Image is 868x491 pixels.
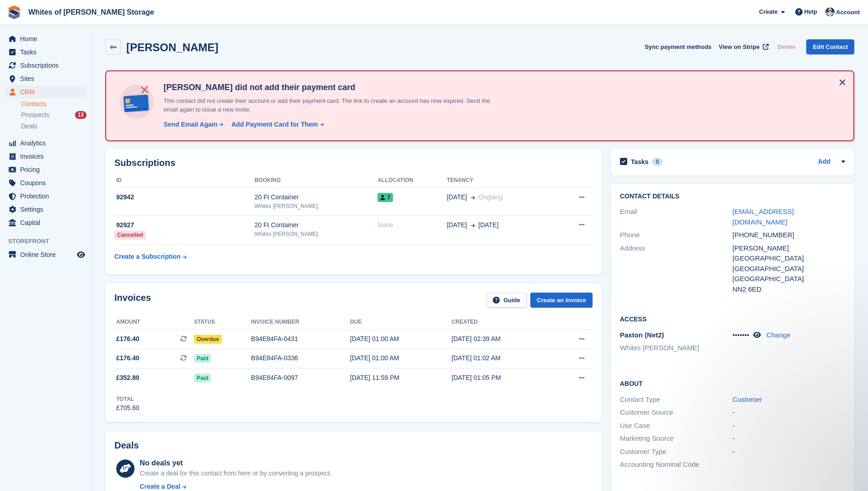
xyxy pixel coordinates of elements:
span: [DATE] [447,220,467,230]
div: Marketing Source [620,433,733,444]
span: Paid [194,354,211,363]
div: Cancelled [114,230,146,240]
h4: [PERSON_NAME] did not add their payment card [160,82,503,93]
span: 7 [377,193,393,202]
button: Delete [774,39,799,54]
span: Online Store [20,248,75,261]
a: menu [5,203,86,216]
a: menu [5,190,86,203]
div: B94E84FA-0097 [251,373,350,383]
a: Change [766,331,791,339]
a: Add [818,157,830,167]
span: Pricing [20,163,75,176]
a: menu [5,163,86,176]
div: Use Case [620,421,733,431]
a: menu [5,85,86,98]
span: Prospects [21,111,49,119]
th: Created [452,315,553,330]
a: Contacts [21,100,86,108]
div: [PERSON_NAME][GEOGRAPHIC_DATA] [733,243,845,264]
li: Whites [PERSON_NAME] [620,343,733,353]
span: Subscriptions [20,59,75,72]
a: Whites of [PERSON_NAME] Storage [25,5,158,20]
span: £176.40 [116,353,140,363]
a: menu [5,137,86,149]
span: View on Stripe [719,43,760,52]
span: Home [20,32,75,45]
div: Whites [PERSON_NAME] [254,230,377,238]
div: 20 Ft Container [254,192,377,202]
div: Whites [PERSON_NAME] [254,202,377,210]
span: Paid [194,374,211,383]
div: Accounting Nominal Code [620,459,733,470]
div: [DATE] 01:02 AM [452,353,553,363]
div: - [733,433,845,444]
span: Sites [20,72,75,85]
th: ID [114,173,254,188]
img: no-card-linked-e7822e413c904bf8b177c4d89f31251c4716f9871600ec3ca5bfc59e148c83f4.svg [117,82,156,121]
a: Customer [733,395,762,403]
div: Address [620,243,733,295]
span: Storefront [8,237,91,246]
span: Coupons [20,176,75,189]
div: 92927 [114,220,254,230]
span: Protection [20,190,75,203]
div: [PHONE_NUMBER] [733,230,845,240]
th: Status [194,315,251,330]
div: 13 [75,111,86,119]
th: Allocation [377,173,447,188]
h2: Access [620,314,845,323]
a: menu [5,176,86,189]
div: [DATE] 01:05 PM [452,373,553,383]
span: CRM [20,85,75,98]
p: This contact did not create their account or add their payment card. The link to create an accoun... [160,96,503,114]
div: B94E84FA-0336 [251,353,350,363]
th: Amount [114,315,194,330]
a: menu [5,72,86,85]
span: Overdue [194,335,222,344]
th: Due [350,315,452,330]
th: Tenancy [447,173,555,188]
span: £352.80 [116,373,140,383]
a: menu [5,46,86,59]
h2: About [620,379,845,388]
div: NN2 6ED [733,284,845,295]
span: Analytics [20,137,75,149]
a: Create a Subscription [114,248,187,265]
a: menu [5,59,86,72]
h2: Deals [114,440,139,451]
h2: Tasks [631,158,649,166]
div: - [733,447,845,457]
span: [DATE] [479,220,499,230]
a: [EMAIL_ADDRESS][DOMAIN_NAME] [733,208,794,226]
div: Total [116,395,140,403]
span: Help [804,7,817,16]
span: Capital [20,216,75,229]
span: £176.40 [116,334,140,344]
img: Wendy [825,7,835,16]
a: Create an Invoice [530,293,593,308]
div: Create a deal for this contact from here or by converting a prospect. [140,469,331,478]
h2: Subscriptions [114,158,593,168]
div: Contact Type [620,395,733,405]
a: Edit Contact [806,39,854,54]
span: Invoices [20,150,75,163]
div: [GEOGRAPHIC_DATA] [733,274,845,284]
span: Tasks [20,46,75,59]
div: Add Payment Card for Them [232,120,318,129]
div: [DATE] 01:00 AM [350,353,452,363]
span: Ongoing [479,193,503,201]
div: 92942 [114,192,254,202]
div: Customer Source [620,407,733,418]
span: Settings [20,203,75,216]
div: Email [620,207,733,227]
div: None [377,220,447,230]
div: [GEOGRAPHIC_DATA] [733,264,845,274]
span: ••••••• [733,331,749,339]
span: Paxton (Net2) [620,331,664,339]
h2: Contact Details [620,193,845,200]
a: menu [5,32,86,45]
div: 0 [652,158,663,166]
img: stora-icon-8386f47178a22dfd0bd8f6a31ec36ba5ce8667c1dd55bd0f319d3a0aa187defe.svg [7,5,21,19]
th: Invoice number [251,315,350,330]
